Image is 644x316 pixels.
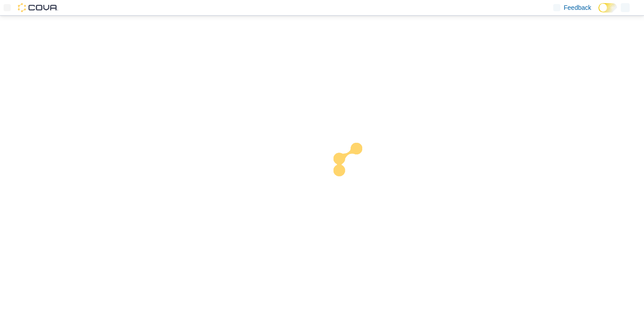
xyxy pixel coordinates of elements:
input: Dark Mode [598,3,617,13]
img: cova-loader [322,136,389,203]
img: Cova [18,3,58,12]
span: Feedback [564,3,591,12]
